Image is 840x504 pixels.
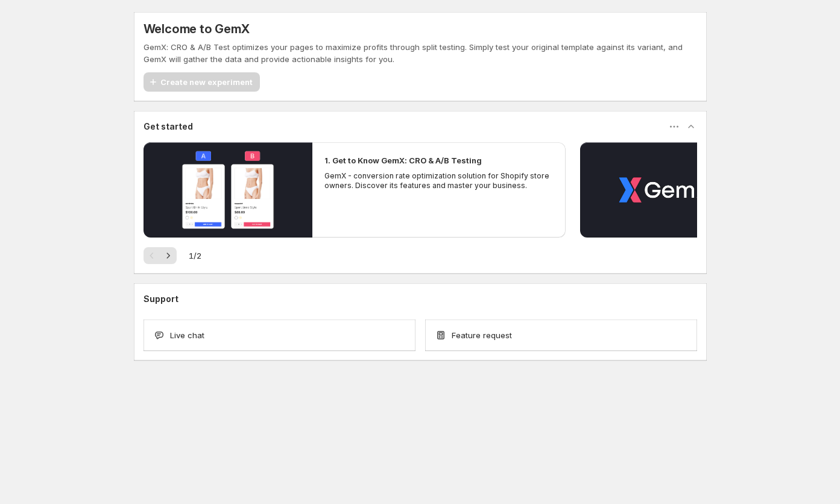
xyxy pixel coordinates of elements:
[452,329,512,341] span: Feature request
[144,41,697,65] p: GemX: CRO & A/B Test optimizes your pages to maximize profits through split testing. Simply test ...
[324,171,554,191] p: GemX - conversion rate optimization solution for Shopify store owners. Discover its features and ...
[324,154,482,166] h2: 1. Get to Know GemX: CRO & A/B Testing
[189,250,201,262] span: 1 / 2
[170,329,204,341] span: Live chat
[144,121,193,133] h3: Get started
[144,293,178,305] h3: Support
[144,22,250,36] h5: Welcome to GemX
